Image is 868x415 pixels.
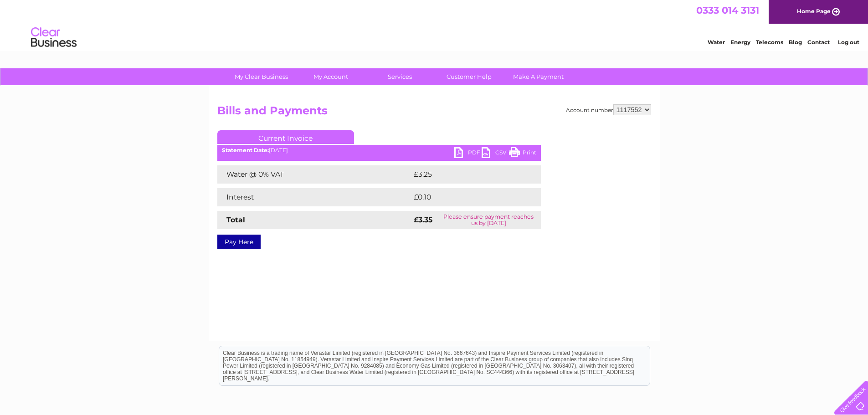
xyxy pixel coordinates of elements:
td: Interest [217,188,411,206]
td: Please ensure payment reaches us by [DATE] [437,211,540,229]
a: Blog [789,39,802,46]
strong: £3.35 [414,215,432,224]
a: CSV [482,147,509,160]
strong: Total [226,215,245,224]
img: logo.png [31,24,77,51]
div: Clear Business is a trading name of Verastar Limited (registered in [GEOGRAPHIC_DATA] No. 3667643... [219,5,650,44]
a: Log out [838,39,859,46]
a: Current Invoice [217,130,354,144]
div: Account number [566,104,651,115]
a: Services [362,68,437,85]
b: Statement Date: [222,147,269,154]
h2: Bills and Payments [217,104,651,122]
a: Telecoms [756,39,783,46]
a: Print [509,147,536,160]
td: £0.10 [411,188,519,206]
a: Contact [807,39,830,46]
td: Water @ 0% VAT [217,165,411,184]
a: Pay Here [217,235,261,249]
a: Customer Help [431,68,507,85]
a: My Account [293,68,368,85]
td: £3.25 [411,165,519,184]
a: Water [708,39,725,46]
a: Energy [730,39,750,46]
a: Make A Payment [501,68,576,85]
a: 0333 014 3131 [696,5,759,16]
div: [DATE] [217,147,541,154]
a: PDF [454,147,482,160]
a: My Clear Business [224,68,299,85]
